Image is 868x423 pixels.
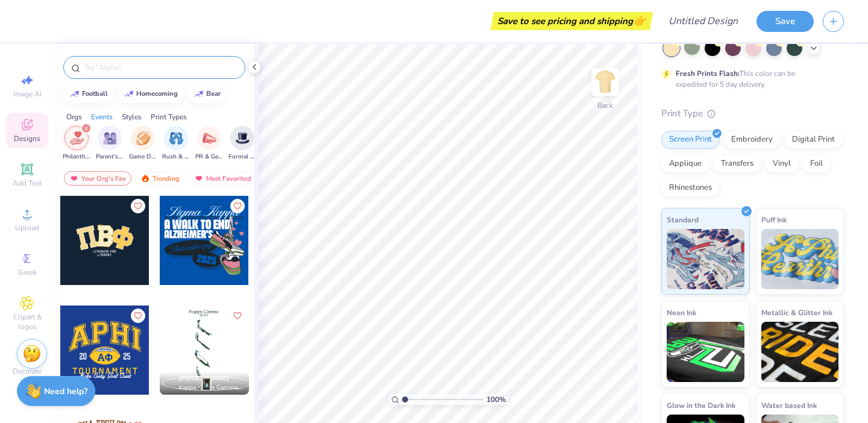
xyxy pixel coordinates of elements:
img: Game Day Image [136,131,150,145]
img: Metallic & Glitter Ink [761,322,839,382]
input: Untitled Design [659,9,747,33]
span: Greek [18,268,37,277]
input: Try "Alpha" [83,61,237,74]
span: Formal & Semi [228,152,256,161]
span: Philanthropy [63,152,90,161]
div: Back [597,100,613,111]
div: This color can be expedited for 5 day delivery. [676,68,824,90]
img: Back [593,70,617,94]
img: trend_line.gif [124,90,134,98]
div: football [82,90,108,97]
div: filter for Parent's Weekend [96,126,124,161]
div: Embroidery [723,131,781,149]
button: football [63,85,113,103]
span: 100 % [486,394,506,405]
div: bear [206,90,221,97]
div: Save to see pricing and shipping [494,12,650,30]
span: Upload [15,223,39,233]
img: trending.gif [140,174,150,183]
button: Like [131,199,145,213]
div: filter for Formal & Semi [228,126,256,161]
span: Neon Ink [667,306,696,319]
div: filter for Game Day [129,126,157,161]
button: filter button [129,126,157,161]
button: filter button [63,126,90,161]
div: Foil [802,155,831,173]
span: Glow in the Dark Ink [667,399,735,412]
img: PR & General Image [203,131,216,145]
span: Puff Ink [761,213,787,226]
div: homecoming [136,90,178,97]
button: bear [187,85,226,103]
span: Parent's Weekend [96,152,124,161]
span: Rush & Bid [162,152,190,161]
span: Designs [14,134,40,143]
div: Events [91,111,113,122]
div: Print Types [151,111,187,122]
span: Decorate [13,366,42,376]
div: Print Type [661,107,844,121]
div: Digital Print [784,131,843,149]
div: Styles [122,111,142,122]
div: Your Org's Fav [64,171,131,186]
strong: Need help? [44,386,87,397]
span: Standard [667,213,699,226]
img: Rush & Bid Image [169,131,183,145]
div: filter for Philanthropy [63,126,90,161]
div: Screen Print [661,131,720,149]
div: Orgs [66,111,82,122]
img: trend_line.gif [70,90,80,98]
button: filter button [96,126,124,161]
img: trend_line.gif [194,90,204,98]
button: Save [756,11,814,32]
img: Puff Ink [761,229,839,289]
span: 👉 [633,13,646,28]
img: Neon Ink [667,322,744,382]
img: Philanthropy Image [70,131,84,145]
img: most_fav.gif [194,174,204,183]
div: filter for PR & General [195,126,223,161]
strong: Fresh Prints Flash: [676,69,740,78]
div: Most Favorited [189,171,257,186]
img: most_fav.gif [69,174,79,183]
div: Applique [661,155,709,173]
div: Rhinestones [661,179,720,197]
span: Water based Ink [761,399,817,412]
button: Like [230,199,245,213]
img: Standard [667,229,744,289]
span: Add Text [13,178,42,188]
img: Formal & Semi Image [236,131,250,145]
span: Clipart & logos [6,312,48,331]
button: filter button [162,126,190,161]
div: Trending [135,171,185,186]
div: filter for Rush & Bid [162,126,190,161]
div: Vinyl [765,155,799,173]
button: Like [131,309,145,323]
button: Like [230,309,245,323]
button: filter button [195,126,223,161]
span: Kappa Kappa Gamma, [GEOGRAPHIC_DATA] [179,383,244,392]
span: [PERSON_NAME] [179,374,229,383]
span: Game Day [129,152,157,161]
span: Metallic & Glitter Ink [761,306,832,319]
button: filter button [228,126,256,161]
span: Image AI [13,89,42,99]
div: Transfers [713,155,761,173]
img: Parent's Weekend Image [103,131,117,145]
button: homecoming [118,85,183,103]
span: PR & General [195,152,223,161]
